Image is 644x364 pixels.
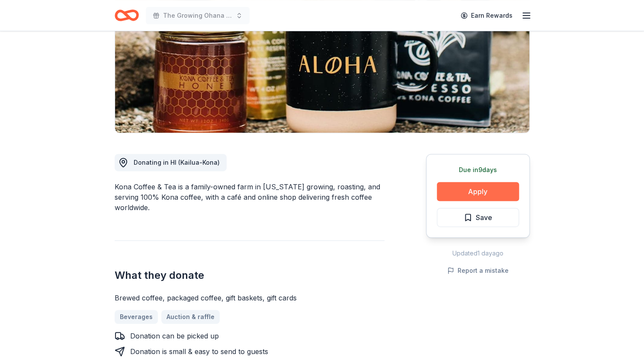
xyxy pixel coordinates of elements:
button: Apply [437,182,519,201]
div: Donation is small & easy to send to guests [130,346,268,357]
span: The Growing Ohana Fundraiser Gala [163,10,232,21]
a: Earn Rewards [455,8,518,23]
h2: What they donate [115,268,384,282]
a: Auction & raffle [161,310,220,324]
span: Save [476,212,492,223]
div: Kona Coffee & Tea is a family-owned farm in [US_STATE] growing, roasting, and serving 100% Kona c... [115,182,384,213]
div: Due in 9 days [437,165,519,175]
div: Brewed coffee, packaged coffee, gift baskets, gift cards [115,293,384,303]
a: Beverages [115,310,158,324]
button: Report a mistake [447,265,509,276]
div: Updated 1 day ago [426,248,530,259]
a: Home [115,5,139,26]
span: Donating in HI (Kailua-Kona) [134,159,220,166]
div: Donation can be picked up [130,331,219,341]
button: Save [437,208,519,227]
button: The Growing Ohana Fundraiser Gala [146,7,250,24]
